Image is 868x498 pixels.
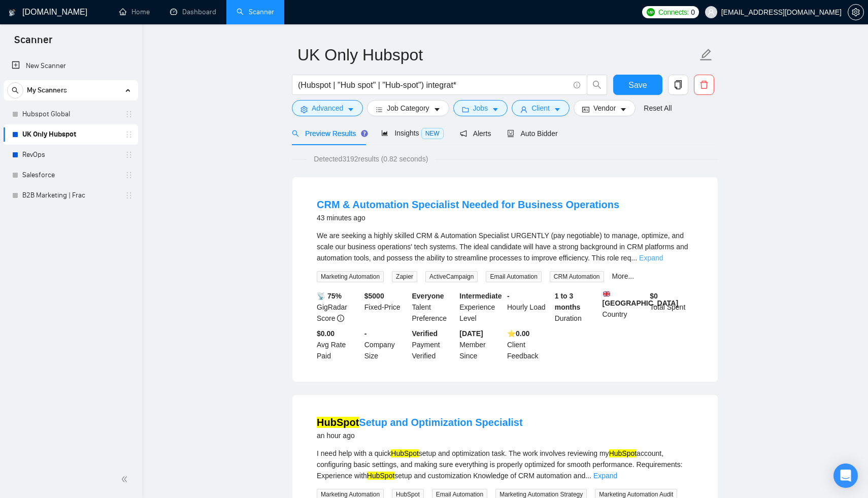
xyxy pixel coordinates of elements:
[628,79,647,91] span: Save
[387,103,429,114] span: Job Category
[492,106,499,113] span: caret-down
[520,106,527,113] span: user
[587,80,607,89] span: search
[505,328,553,361] div: Client Feedback
[125,191,133,200] span: holder
[7,82,23,98] button: search
[593,103,616,114] span: Vendor
[125,151,133,159] span: holder
[507,292,510,300] b: -
[505,290,553,324] div: Hourly Load
[555,292,581,311] b: 1 to 3 months
[317,417,359,428] mark: HubSpot
[507,130,514,137] span: robot
[425,271,478,282] span: ActiveCampaign
[848,8,864,16] a: setting
[587,75,607,95] button: search
[317,417,523,428] a: HubSpotSetup and Optimization Specialist
[347,106,354,113] span: caret-down
[694,80,714,89] span: delete
[644,103,672,114] a: Reset All
[12,56,130,76] a: New Scanner
[317,271,384,282] span: Marketing Automation
[8,87,23,94] span: search
[574,100,636,116] button: idcardVendorcaret-down
[22,145,119,165] a: RevOps
[121,474,131,484] span: double-left
[317,329,335,338] b: $0.00
[22,124,119,145] a: UK Only Hubspot
[364,329,367,338] b: -
[421,128,444,139] span: NEW
[315,290,362,324] div: GigRadar Score
[4,80,138,206] li: My Scanners
[312,103,343,114] span: Advanced
[391,449,418,457] mark: HubSpot
[125,110,133,118] span: holder
[699,48,713,61] span: edit
[631,254,637,262] span: ...
[650,292,658,300] b: $ 0
[460,129,491,138] span: Alerts
[297,42,697,68] input: Scanner name...
[460,130,467,137] span: notification
[554,106,561,113] span: caret-down
[362,328,410,361] div: Company Size
[462,106,469,113] span: folder
[648,290,695,324] div: Total Spent
[459,329,483,338] b: [DATE]
[600,290,648,324] div: Country
[381,129,443,137] span: Insights
[433,106,441,113] span: caret-down
[453,100,508,116] button: folderJobscaret-down
[317,230,693,263] div: We are seeking a highly skilled CRM & Automation Specialist URGENTLY (pay negotiable) to manage, ...
[364,292,384,300] b: $ 5000
[691,7,695,18] span: 0
[507,329,529,338] b: ⭐️ 0.00
[473,103,488,114] span: Jobs
[603,290,610,297] img: 🇬🇧
[593,472,617,480] a: Expand
[647,8,655,16] img: upwork-logo.png
[531,103,550,114] span: Client
[317,292,342,300] b: 📡 75%
[848,4,864,20] button: setting
[292,129,365,138] span: Preview Results
[669,80,688,89] span: copy
[27,80,67,101] span: My Scanners
[317,448,693,481] div: I need help with a quick setup and optimization task. The work involves reviewing my account, con...
[668,75,688,95] button: copy
[376,106,383,113] span: bars
[486,271,541,282] span: Email Automation
[512,100,570,116] button: userClientcaret-down
[317,199,619,210] a: CRM & Automation Specialist Needed for Business Operations
[459,292,502,300] b: Intermediate
[125,130,133,139] span: holder
[317,429,523,442] div: an hour ago
[292,130,299,137] span: search
[362,290,410,324] div: Fixed-Price
[457,328,505,361] div: Member Since
[609,449,637,457] mark: HubSpot
[22,165,119,185] a: Salesforce
[22,185,119,206] a: B2B Marketing | Frac
[315,328,362,361] div: Avg Rate Paid
[170,8,216,16] a: dashboardDashboard
[412,329,438,338] b: Verified
[574,82,580,88] span: info-circle
[317,212,619,224] div: 43 minutes ago
[9,5,16,21] img: logo
[237,8,274,16] a: searchScanner
[507,129,557,138] span: Auto Bidder
[392,271,417,282] span: Zapier
[4,56,138,76] li: New Scanner
[550,271,604,282] span: CRM Automation
[457,290,505,324] div: Experience Level
[292,100,363,116] button: settingAdvancedcaret-down
[367,100,449,116] button: barsJob Categorycaret-down
[612,272,635,280] a: More...
[708,9,715,16] span: user
[337,315,344,322] span: info-circle
[694,75,714,95] button: delete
